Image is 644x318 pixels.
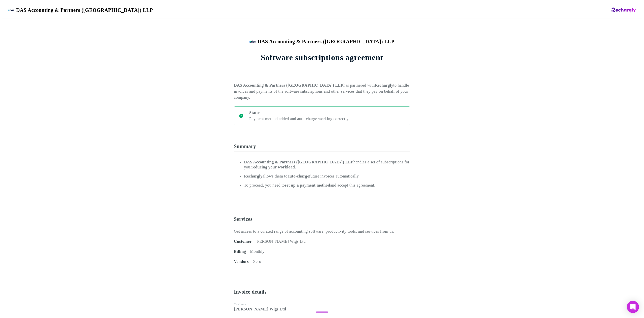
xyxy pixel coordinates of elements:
p: [PERSON_NAME] Wigs Ltd [234,306,410,312]
img: DAS Accounting & Partners (UK) LLP's Logo [8,7,14,13]
img: DAS Accounting & Partners (UK) LLP's Logo [249,39,256,45]
p: Customer [234,302,410,306]
strong: auto-charge [288,174,309,178]
span: [PERSON_NAME] Wigs Ltd [256,239,305,243]
p: Status [249,110,349,116]
strong: DAS Accounting & Partners ([GEOGRAPHIC_DATA]) LLP [234,83,343,87]
h3: Services [234,216,410,224]
span: Monthly [250,249,265,254]
strong: Rechargly [375,83,393,87]
span: Billing [234,249,250,254]
p: Get access to a curated range of accounting software, productivity tools, and services from us . [234,224,410,238]
div: Open Intercom Messenger [627,301,639,313]
h3: Invoice details [234,289,410,297]
img: Rechargly Logo [612,8,636,13]
span: DAS Accounting & Partners ([GEOGRAPHIC_DATA]) LLP [258,39,394,45]
li: allows them to future invoices automatically. [244,174,410,183]
span: DAS Accounting & Partners ([GEOGRAPHIC_DATA]) LLP [16,7,153,13]
span: Xero [253,259,261,264]
li: handles a set of subscriptions for you, . [244,160,410,174]
span: Vendors [234,259,253,264]
strong: set up a payment method [285,183,330,187]
li: To proceed, you need to and accept this agreement. [244,183,410,192]
p: has partnered with to handle invoices and payments of the software subscriptions and other servic... [234,62,410,100]
p: Payment method added and auto-charge working correctly. [249,116,349,122]
h3: Summary [234,143,410,151]
strong: reducing your workload [251,165,295,169]
span: Customer [234,239,256,243]
h1: Software subscriptions agreement [261,53,383,62]
strong: Rechargly [244,174,263,178]
strong: DAS Accounting & Partners ([GEOGRAPHIC_DATA]) LLP [244,160,353,164]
